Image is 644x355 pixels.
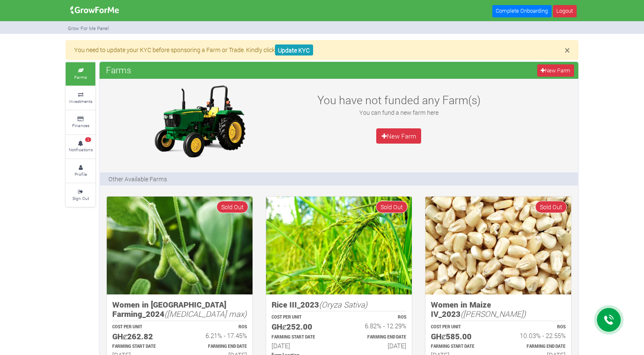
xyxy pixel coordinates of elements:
p: Estimated Farming End Date [347,334,406,341]
a: Sign Out [66,183,95,207]
a: Update KYC [275,44,313,56]
a: Complete Onboarding [492,5,552,17]
p: You need to update your KYC before sponsoring a Farm or Trade. Kindly click [74,45,570,54]
p: COST PER UNIT [272,314,331,321]
h5: GHȼ585.00 [431,332,491,341]
h5: Women in Maize IV_2023 [431,300,566,319]
small: Grow For Me Panel [68,25,109,31]
p: ROS [506,324,566,330]
p: ROS [187,324,247,330]
a: Logout [553,5,577,17]
p: COST PER UNIT [431,324,491,330]
h5: Rice III_2023 [272,300,406,310]
img: growforme image [107,197,253,294]
small: Notifications [69,147,93,153]
p: COST PER UNIT [112,324,172,330]
span: Sold Out [376,201,408,213]
img: growforme image [266,197,412,294]
a: New Farm [537,64,574,77]
img: growforme image [67,2,122,19]
span: Farms [104,61,133,78]
p: You can fund a new farm here [307,108,491,117]
p: Estimated Farming End Date [506,344,566,350]
h6: [DATE] [272,342,331,349]
h3: You have not funded any Farm(s) [307,93,491,107]
a: New Farm [376,128,421,144]
p: Other Available Farms [108,175,167,183]
span: Sold Out [535,201,567,213]
p: ROS [347,314,406,321]
i: ([MEDICAL_DATA] max) [164,308,247,319]
small: Profile [75,171,87,177]
h6: [DATE] [347,342,406,349]
span: × [565,44,570,56]
h5: GHȼ252.00 [272,322,331,332]
i: (Oryza Sativa) [319,299,367,310]
h5: Women in [GEOGRAPHIC_DATA] Farming_2024 [112,300,247,319]
img: growforme image [425,197,571,294]
small: Finances [72,122,89,128]
a: Farms [66,62,95,86]
small: Investments [69,98,92,104]
h6: 10.03% - 22.55% [506,332,566,339]
a: Investments [66,86,95,110]
img: growforme image [147,83,253,159]
span: Sold Out [217,201,248,213]
p: Estimated Farming Start Date [431,344,491,350]
a: 2 Notifications [66,135,95,158]
small: Sign Out [72,195,89,201]
i: ([PERSON_NAME]) [461,308,526,319]
button: Close [565,45,570,55]
h6: 6.82% - 12.29% [347,322,406,330]
h5: GHȼ262.82 [112,332,172,341]
p: Estimated Farming Start Date [112,344,172,350]
small: Farms [74,74,87,80]
a: Finances [66,111,95,134]
a: Profile [66,159,95,183]
h6: 6.21% - 17.45% [187,332,247,339]
p: Estimated Farming End Date [187,344,247,350]
span: 2 [85,137,91,142]
p: Estimated Farming Start Date [272,334,331,341]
